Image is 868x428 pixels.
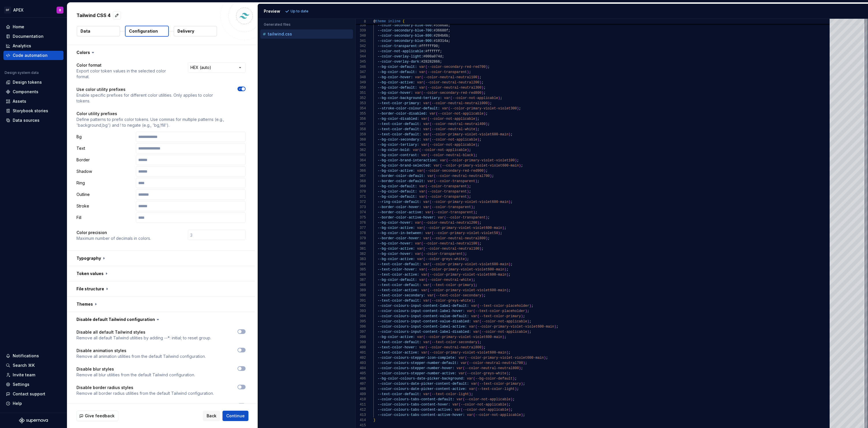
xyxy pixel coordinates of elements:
a: Invite team [3,370,63,380]
div: Notifications [13,353,39,359]
span: --color-secondary-blue-900: [378,39,434,43]
span: ) [498,96,500,100]
span: var [421,153,428,157]
span: ( [425,86,427,90]
span: var [423,127,430,131]
span: #000a074d [423,55,442,59]
span: ) [486,122,488,126]
span: ; [500,96,502,100]
span: --color-not-applicable [432,138,477,142]
span: --bg-color-tertiary: [378,143,419,147]
span: ; [469,184,471,188]
span: --stroke-color-colour-default: [378,106,440,111]
span: --color-neutral-neutral700 [436,174,490,178]
span: #36688f [434,29,448,33]
p: Export color token values in the selected color format. [76,68,177,80]
span: var [423,132,430,137]
span: ; [438,44,440,48]
span: ; [442,55,444,59]
div: OF [4,7,11,14]
span: ) [486,65,488,69]
span: ; [475,153,477,157]
div: 354 [356,106,366,111]
span: var [415,91,421,95]
p: Tailwind CSS 4 [76,12,111,19]
span: ) [475,117,477,121]
p: Enable specific prefixes for different color utilities. Only applies to color tokens. [76,92,227,104]
div: Search ⌘K [13,362,35,368]
span: --bg-color-default: [378,195,417,199]
span: var [423,200,430,204]
div: Design tokens [13,79,42,85]
p: Generated files [264,22,349,27]
a: Home [3,22,63,31]
p: Ring [76,180,134,186]
button: Notifications [3,351,63,360]
span: --bg-color-background-tertiary: [378,96,442,100]
span: ) [484,112,486,116]
span: ( [425,195,427,199]
div: 373 [356,205,366,210]
span: ; [477,117,479,121]
span: --color-overlay-light: [378,55,423,59]
span: ( [427,143,429,147]
span: ( [425,70,427,74]
span: var [423,138,430,142]
span: ( [423,169,425,173]
span: ) [467,70,469,74]
span: ) [475,143,477,147]
a: Analytics [3,41,63,51]
span: ( [430,122,432,126]
span: ; [488,65,490,69]
svg: Supernova Logo [19,418,48,423]
span: ; [486,112,488,116]
span: --bg-color-active: [378,81,415,85]
span: --color-not-applicable [430,143,475,147]
span: --color-secondary-blue-700: [378,29,434,33]
span: ) [467,195,469,199]
span: ; [440,49,442,53]
span: --color-primary-violet-violet300 [450,106,517,111]
span: --color-not-applicable [430,117,475,121]
div: 363 [356,153,366,158]
span: ) [482,91,484,95]
span: ; [477,179,479,183]
button: Data [77,26,120,36]
div: Settings [13,382,29,387]
div: Contact support [13,391,45,397]
div: 348 [356,75,366,80]
span: var [419,190,426,194]
span: ( [434,179,436,183]
span: ( [425,65,427,69]
span: ( [446,158,448,162]
div: Documentation [13,33,44,39]
span: --color-secondary-blue-800: [378,34,434,38]
div: Storybook stories [13,108,48,114]
div: 370 [356,189,366,194]
span: --border-color-hover: [378,205,421,209]
span: ( [430,200,432,204]
span: ) [475,127,477,131]
span: --text-color-default: [378,122,421,126]
span: ; [480,138,482,142]
div: 356 [356,116,366,122]
span: ) [484,169,486,173]
span: ; [519,106,521,111]
span: #ffffff [425,49,440,53]
span: --color-not-applicable [452,96,498,100]
div: 343 [356,49,366,54]
span: ( [430,205,432,209]
div: Home [13,24,24,30]
span: #ffffff00 [419,44,438,48]
a: Design tokens [3,78,63,87]
span: theme [375,19,386,23]
span: --color-secondary-red-red900 [425,169,484,173]
span: ) [480,81,482,85]
span: --ring-color-default: [378,200,421,204]
span: var [419,65,426,69]
span: --color-transparent: [378,44,419,48]
button: Give feedback [76,411,118,421]
span: ; [511,132,513,137]
span: --bg-color-default: [378,190,417,194]
span: --border-color-default: [378,174,426,178]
